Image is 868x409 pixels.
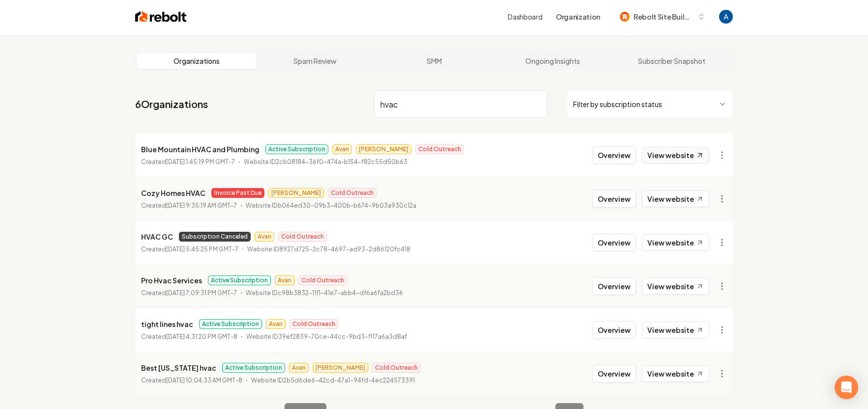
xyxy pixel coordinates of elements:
a: SMM [375,53,493,69]
a: View website [642,278,709,295]
span: Cold Outreach [289,319,338,329]
a: View website [642,191,709,207]
p: Cozy Homes HVAC [141,187,205,199]
p: Best [US_STATE] hvac [141,362,216,374]
img: Andrew Magana [719,10,733,24]
span: Avan [275,275,294,285]
p: Created [141,332,237,342]
button: Overview [592,234,636,251]
p: Website ID c98b3832-11f1-41e7-abb4-df6a6fa2bd36 [246,288,403,298]
span: Invoice Past Due [211,188,264,198]
p: tight lines hvac [141,318,193,330]
span: Avan [289,363,309,373]
a: Dashboard [508,12,542,22]
a: View website [642,322,709,338]
span: Cold Outreach [328,188,376,198]
time: [DATE] 7:09:31 PM GMT-7 [166,289,237,297]
p: Created [141,157,235,167]
p: Created [141,201,237,211]
span: Avan [255,232,274,242]
span: Active Subscription [199,319,262,329]
p: Website ID 2cb08184-36f0-474a-b154-f82c55d50b63 [244,157,407,167]
button: Open user button [719,10,733,24]
span: [PERSON_NAME] [313,363,368,373]
div: Open Intercom Messenger [835,376,858,399]
span: Cold Outreach [415,144,464,154]
span: Active Subscription [265,144,328,154]
span: Cold Outreach [372,363,421,373]
p: Website ID 2b5d6de6-42cd-47a1-94fd-4ec224573391 [251,376,415,385]
a: View website [642,234,709,251]
button: Organization [550,8,606,26]
a: View website [642,147,709,164]
p: Website ID 8927d725-2c78-4697-ad93-2d86120fc418 [247,245,410,254]
a: Organizations [137,53,256,69]
span: [PERSON_NAME] [268,188,324,198]
img: Rebolt Logo [135,10,187,24]
button: Overview [592,321,636,339]
time: [DATE] 10:04:33 AM GMT-8 [166,377,242,384]
p: Website ID b064ed30-09b3-400b-b674-9b03a930c12a [246,201,416,211]
span: Avan [332,144,352,154]
time: [DATE] 5:45:25 PM GMT-7 [166,245,238,253]
a: Spam Review [256,53,375,69]
span: Active Subscription [222,363,285,373]
a: View website [642,365,709,382]
a: 6Organizations [135,97,208,111]
input: Search by name or ID [374,90,547,118]
span: Cold Outreach [298,275,347,285]
span: Subscription Canceled [179,232,251,242]
span: Rebolt Site Builder [634,12,694,22]
time: [DATE] 9:35:19 AM GMT-7 [166,202,237,209]
p: Created [141,376,242,385]
p: Pro Hvac Services [141,274,202,286]
span: Avan [266,319,286,329]
time: [DATE] 4:31:20 PM GMT-8 [166,333,237,340]
p: Website ID 39ef2839-70ce-44cc-9bd3-f117a6a3d8af [246,332,407,342]
button: Overview [592,146,636,164]
button: Overview [592,277,636,295]
span: [PERSON_NAME] [356,144,411,154]
p: Blue Mountain HVAC and Plumbing [141,143,260,155]
img: Rebolt Site Builder [620,12,630,22]
button: Overview [592,190,636,208]
a: Subscriber Snapshot [612,53,731,69]
button: Overview [592,365,636,382]
p: Created [141,288,237,298]
a: Ongoing Insights [493,53,612,69]
span: Cold Outreach [278,232,327,242]
p: HVAC GC [141,231,173,243]
span: Active Subscription [208,275,271,285]
time: [DATE] 1:45:19 PM GMT-7 [166,158,235,165]
p: Created [141,245,238,254]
